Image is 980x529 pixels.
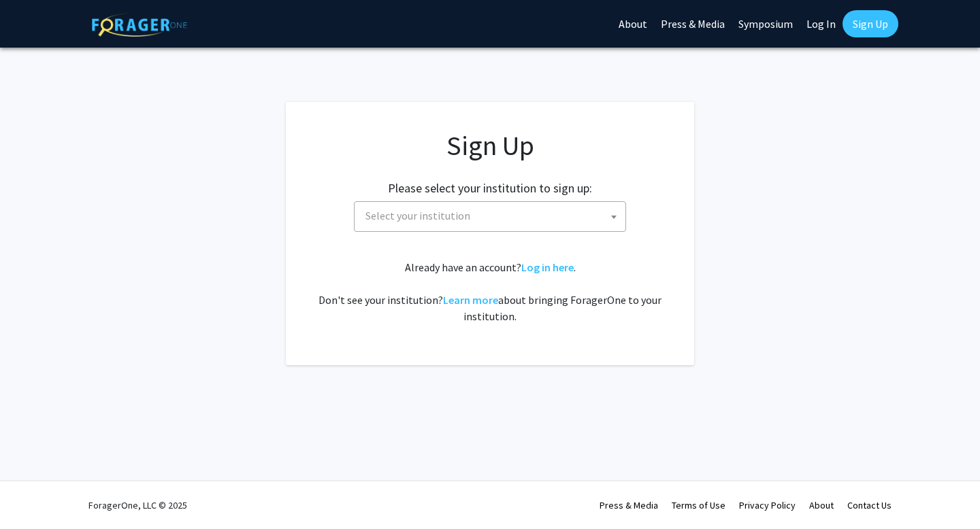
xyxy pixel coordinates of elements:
[360,202,625,230] span: Select your institution
[354,201,626,232] span: Select your institution
[313,129,667,162] h1: Sign Up
[672,499,725,511] a: Terms of Use
[365,209,470,222] span: Select your institution
[443,293,498,307] a: Learn more about bringing ForagerOne to your institution
[843,10,898,37] a: Sign Up
[521,260,574,274] a: Log in here
[313,259,667,324] div: Already have an account? . Don't see your institution? about bringing ForagerOne to your institut...
[600,499,658,511] a: Press & Media
[809,499,834,511] a: About
[92,13,187,37] img: ForagerOne Logo
[847,499,892,511] a: Contact Us
[739,499,796,511] a: Privacy Policy
[388,181,592,196] h2: Please select your institution to sign up:
[88,481,187,529] div: ForagerOne, LLC © 2025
